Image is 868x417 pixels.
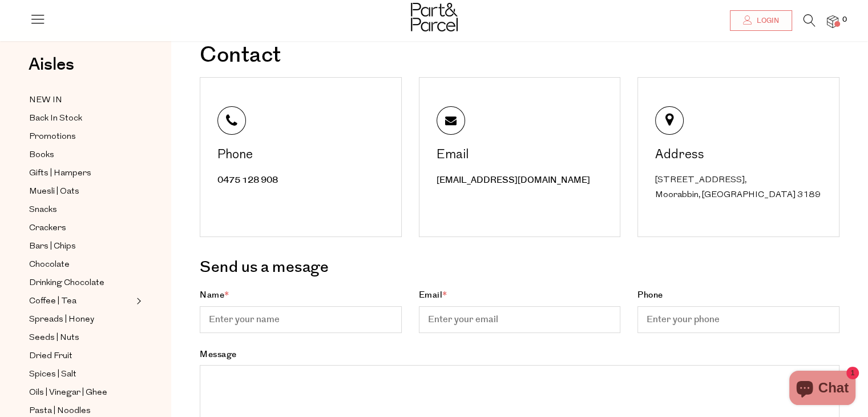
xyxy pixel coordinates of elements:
div: Email [437,149,606,162]
span: Coffee | Tea [29,295,76,308]
span: Chocolate [29,258,70,272]
input: Name* [200,306,402,333]
div: Phone [217,149,387,162]
div: [STREET_ADDRESS], Moorabbin, [GEOGRAPHIC_DATA] 3189 [655,173,825,202]
span: Spices | Salt [29,368,76,382]
a: Seeds | Nuts [29,331,133,345]
img: Part&Parcel [411,3,458,31]
a: Oils | Vinegar | Ghee [29,386,133,400]
a: Promotions [29,130,133,144]
a: Drinking Chocolate [29,276,133,290]
span: Muesli | Oats [29,185,79,199]
span: Dried Fruit [29,350,72,363]
span: Spreads | Honey [29,313,94,327]
a: Spreads | Honey [29,312,133,327]
a: Books [29,148,133,162]
span: Login [754,16,779,26]
span: Oils | Vinegar | Ghee [29,386,107,400]
a: Crackers [29,221,133,235]
span: Back In Stock [29,112,82,126]
input: Email* [419,306,621,333]
a: Dried Fruit [29,349,133,363]
div: Address [655,149,825,162]
a: Muesli | Oats [29,185,133,199]
span: Aisles [29,52,74,77]
span: Snacks [29,203,57,217]
button: Expand/Collapse Coffee | Tea [134,294,142,308]
h3: Send us a mesage [200,254,839,280]
a: Login [730,10,792,31]
a: Spices | Salt [29,367,133,382]
inbox-online-store-chat: Shopify online store chat [786,371,859,408]
span: Books [29,149,54,162]
h1: Contact [200,45,839,66]
a: Bars | Chips [29,239,133,254]
label: Email [419,289,621,333]
span: Crackers [29,222,66,235]
span: Promotions [29,130,76,144]
input: Phone [637,306,839,333]
span: Seeds | Nuts [29,331,79,345]
a: Coffee | Tea [29,294,133,308]
a: 0 [827,15,838,27]
span: 0 [839,15,850,25]
span: Bars | Chips [29,240,76,254]
a: NEW IN [29,93,133,107]
span: Gifts | Hampers [29,167,91,181]
a: Chocolate [29,258,133,272]
a: Snacks [29,203,133,217]
a: [EMAIL_ADDRESS][DOMAIN_NAME] [437,174,590,186]
a: Back In Stock [29,111,133,126]
a: 0475 128 908 [217,174,278,186]
a: Aisles [29,56,74,85]
span: Drinking Chocolate [29,276,104,290]
a: Gifts | Hampers [29,166,133,181]
span: NEW IN [29,94,62,107]
label: Phone [637,289,839,333]
label: Name [200,289,402,333]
